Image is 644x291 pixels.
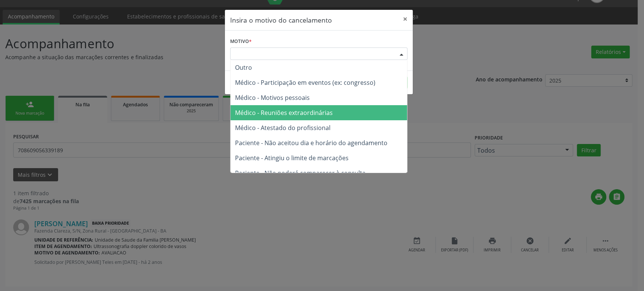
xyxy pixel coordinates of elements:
[235,78,375,87] span: Médico - Participação em eventos (ex: congresso)
[235,63,252,72] span: Outro
[235,124,330,132] span: Médico - Atestado do profissional
[235,93,310,102] span: Médico - Motivos pessoais
[235,154,349,162] span: Paciente - Atingiu o limite de marcações
[230,15,332,25] h5: Insira o motivo do cancelamento
[235,169,366,177] span: Paciente - Não poderá comparecer à consulta
[235,109,333,117] span: Médico - Reuniões extraordinárias
[398,10,413,28] button: Close
[235,139,387,147] span: Paciente - Não aceitou dia e horário do agendamento
[230,36,252,47] label: Motivo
